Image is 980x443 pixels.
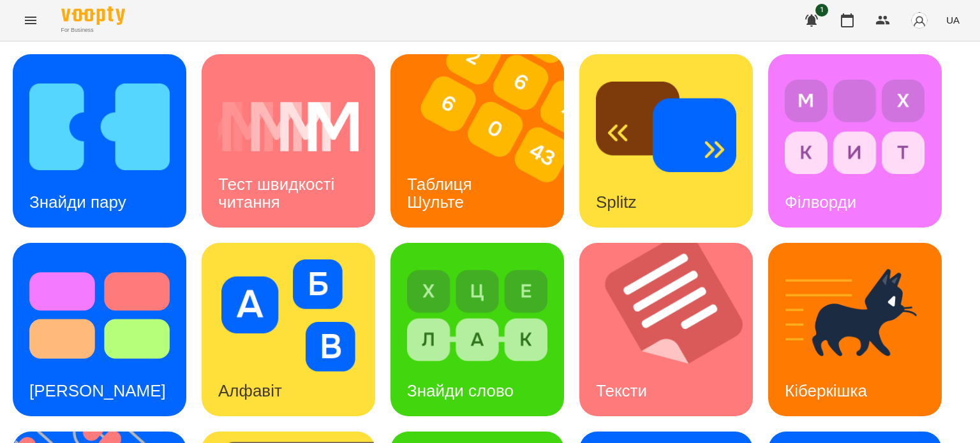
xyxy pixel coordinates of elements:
[218,381,282,400] h3: Алфавіт
[768,54,942,228] a: ФілвордиФілворди
[390,54,580,228] img: Таблиця Шульте
[910,11,928,29] img: avatar_s.png
[785,381,867,400] h3: Кіберкішка
[596,381,647,400] h3: Тексти
[768,243,942,416] a: КіберкішкаКіберкішка
[941,8,965,32] button: UA
[579,243,769,416] img: Тексти
[785,71,925,183] img: Філворди
[29,259,170,372] img: Тест Струпа
[785,259,925,372] img: Кіберкішка
[596,192,637,212] h3: Splitz
[390,243,564,416] a: Знайди словоЗнайди слово
[579,54,753,228] a: SplitzSplitz
[218,71,359,183] img: Тест швидкості читання
[29,192,126,212] h3: Знайди пару
[218,175,339,211] h3: Тест швидкості читання
[202,243,375,416] a: АлфавітАлфавіт
[13,54,186,228] a: Знайди паруЗнайди пару
[407,381,514,400] h3: Знайди слово
[579,243,753,416] a: ТекстиТексти
[390,54,564,228] a: Таблиця ШультеТаблиця Шульте
[407,175,477,211] h3: Таблиця Шульте
[29,71,170,183] img: Знайди пару
[15,5,46,36] button: Menu
[946,13,960,27] span: UA
[596,71,736,183] img: Splitz
[13,243,186,416] a: Тест Струпа[PERSON_NAME]
[815,4,828,17] span: 1
[61,6,125,25] img: Voopty Logo
[202,54,375,228] a: Тест швидкості читанняТест швидкості читання
[218,259,359,372] img: Алфавіт
[407,259,547,372] img: Знайди слово
[29,381,166,400] h3: [PERSON_NAME]
[785,192,856,212] h3: Філворди
[61,26,125,34] span: For Business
